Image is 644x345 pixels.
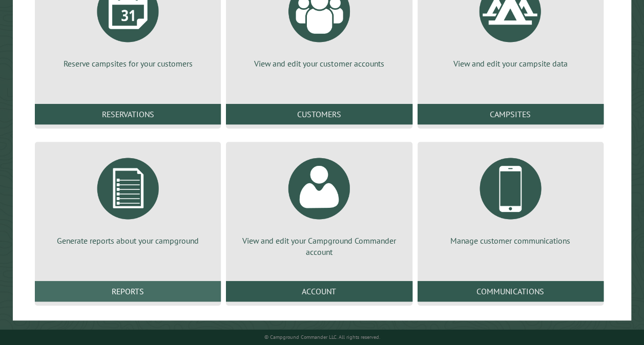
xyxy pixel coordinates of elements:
[264,334,380,340] small: © Campground Commander LLC. All rights reserved.
[418,281,604,301] a: Communications
[238,235,400,258] p: View and edit your Campground Commander account
[47,58,209,69] p: Reserve campsites for your customers
[418,104,604,124] a: Campsites
[430,150,591,246] a: Manage customer communications
[238,58,400,69] p: View and edit your customer accounts
[35,104,221,124] a: Reservations
[238,150,400,258] a: View and edit your Campground Commander account
[47,150,209,246] a: Generate reports about your campground
[35,281,221,301] a: Reports
[47,235,209,246] p: Generate reports about your campground
[430,235,591,246] p: Manage customer communications
[430,58,591,69] p: View and edit your campsite data
[226,281,412,301] a: Account
[226,104,412,124] a: Customers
